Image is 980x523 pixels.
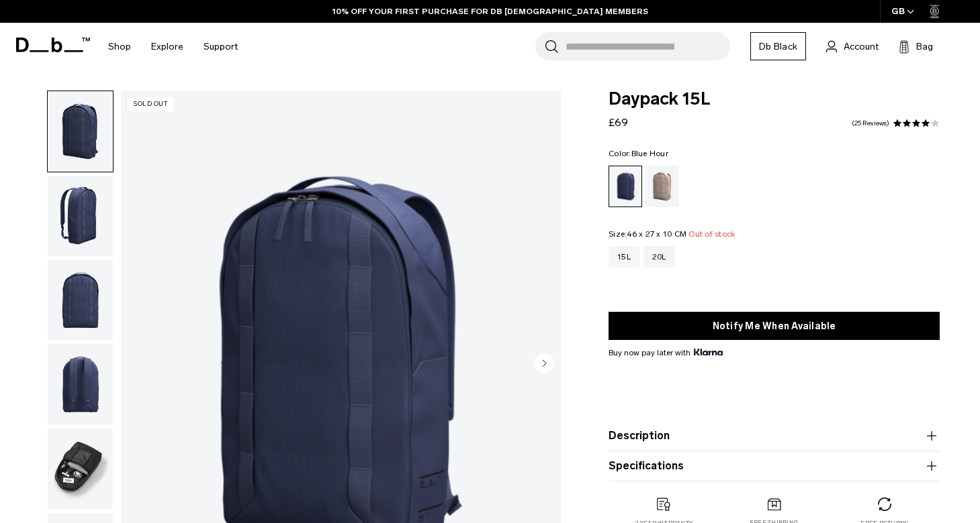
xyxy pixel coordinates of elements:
button: Daypack 15L Blue Hour [47,175,114,257]
a: Blue Hour [609,166,642,207]
button: Daypack 15L Blue Hour [47,259,114,341]
img: Daypack 15L Blue Hour [48,260,113,341]
button: Notify Me When Available [609,312,940,340]
legend: Color: [609,150,668,158]
button: Daypack 15L Blue Hour [47,343,114,425]
legend: Size: [609,230,735,238]
p: Sold Out [128,97,173,111]
button: Bag [899,38,933,54]
button: Next slide [534,353,554,376]
img: Daypack 15L Blue Hour [48,176,113,256]
span: Out of stock [688,229,735,239]
span: Bag [916,40,933,54]
button: Daypack 15L Blue Hour [47,428,114,510]
span: Blue Hour [631,149,668,158]
span: Buy now pay later with [609,347,723,359]
a: 15L [609,246,639,268]
button: Daypack 15L Blue Hour [47,91,114,172]
span: £69 [609,116,628,129]
a: 10% OFF YOUR FIRST PURCHASE FOR DB [DEMOGRAPHIC_DATA] MEMBERS [332,5,648,17]
img: {"height" => 20, "alt" => "Klarna"} [694,349,723,355]
a: Explore [151,23,183,70]
span: Account [844,40,879,54]
img: Daypack 15L Blue Hour [48,91,113,172]
a: 25 reviews [852,120,889,127]
a: 20L [643,246,675,268]
a: Shop [108,23,131,70]
span: 46 x 27 x 10 CM [627,229,686,239]
img: Daypack 15L Blue Hour [48,344,113,424]
span: Daypack 15L [609,91,940,108]
a: Fogbow Beige [645,166,678,207]
a: Support [204,23,238,70]
a: Account [826,38,879,54]
img: Daypack 15L Blue Hour [48,428,113,509]
nav: Main Navigation [98,23,248,70]
button: Description [609,428,940,444]
a: Db Black [750,32,806,60]
button: Specifications [609,458,940,474]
